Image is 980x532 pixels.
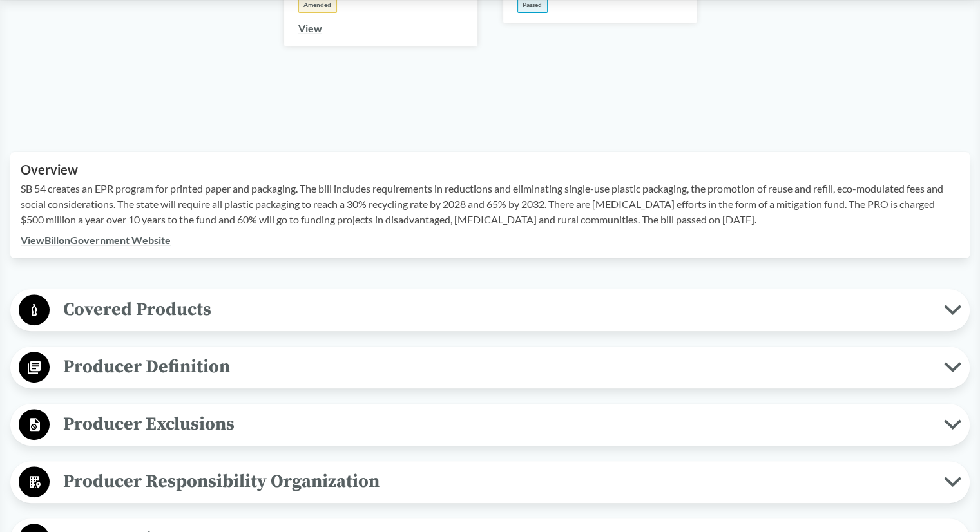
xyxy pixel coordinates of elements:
[15,351,965,384] button: Producer Definition
[50,467,944,496] span: Producer Responsibility Organization
[50,295,944,324] span: Covered Products
[21,181,959,227] p: SB 54 creates an EPR program for printed paper and packaging. The bill includes requirements in r...
[50,410,944,439] span: Producer Exclusions
[21,162,959,177] h2: Overview
[15,466,965,499] button: Producer Responsibility Organization
[21,234,171,246] a: ViewBillonGovernment Website
[50,352,944,381] span: Producer Definition
[15,408,965,441] button: Producer Exclusions
[298,22,322,34] a: View
[15,294,965,327] button: Covered Products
